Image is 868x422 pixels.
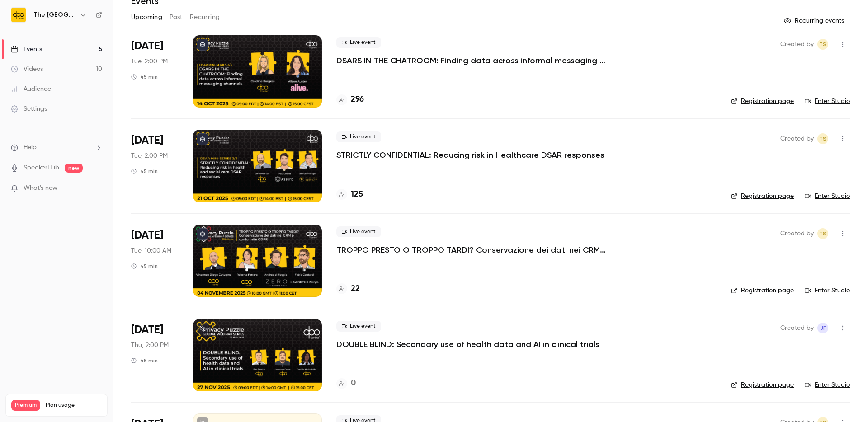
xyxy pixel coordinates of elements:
[131,225,179,297] div: Nov 4 Tue, 10:00 AM (Europe/London)
[46,402,102,409] span: Plan usage
[731,192,794,201] a: Registration page
[336,37,381,48] span: Live event
[336,94,364,106] a: 296
[819,39,826,50] span: TS
[817,228,828,239] span: Taylor Swann
[336,131,381,142] span: Live event
[131,323,163,337] span: [DATE]
[336,188,363,201] a: 125
[336,321,381,332] span: Live event
[190,10,220,24] button: Recurring
[131,73,158,80] div: 45 min
[805,380,850,389] a: Enter Studio
[805,286,850,295] a: Enter Studio
[24,163,59,173] a: SpeakerHub
[780,228,814,239] span: Created by
[24,183,57,193] span: What's new
[131,151,168,160] span: Tue, 2:00 PM
[131,168,158,175] div: 45 min
[131,10,162,24] button: Upcoming
[731,97,794,106] a: Registration page
[131,319,179,391] div: Nov 27 Thu, 2:00 PM (Europe/London)
[170,10,183,24] button: Past
[819,133,826,144] span: TS
[11,104,47,113] div: Settings
[131,130,179,202] div: Oct 21 Tue, 2:00 PM (Europe/London)
[780,133,814,144] span: Created by
[336,283,360,295] a: 22
[336,55,608,66] a: DSARS IN THE CHATROOM: Finding data across informal messaging channels
[780,14,850,28] button: Recurring events
[780,323,814,333] span: Created by
[820,323,826,333] span: JF
[65,164,83,173] span: new
[131,228,163,243] span: [DATE]
[11,45,42,54] div: Events
[780,39,814,50] span: Created by
[131,341,169,350] span: Thu, 2:00 PM
[33,10,76,19] h6: The [GEOGRAPHIC_DATA]
[351,377,356,389] h4: 0
[11,8,26,22] img: The DPO Centre
[336,339,599,350] a: DOUBLE BLIND: Secondary use of health data and AI in clinical trials
[131,246,171,255] span: Tue, 10:00 AM
[731,286,794,295] a: Registration page
[351,283,360,295] h4: 22
[817,39,828,50] span: Taylor Swann
[11,400,40,411] span: Premium
[805,97,850,106] a: Enter Studio
[11,84,51,94] div: Audience
[131,39,163,53] span: [DATE]
[817,323,828,333] span: Joel Fisk
[336,150,604,160] a: STRICTLY CONFIDENTIAL: Reducing risk in Healthcare DSAR responses
[336,377,356,389] a: 0
[131,133,163,148] span: [DATE]
[11,143,102,152] li: help-dropdown-opener
[131,263,158,270] div: 45 min
[131,57,168,66] span: Tue, 2:00 PM
[131,35,179,108] div: Oct 14 Tue, 2:00 PM (Europe/London)
[336,244,608,255] a: TROPPO PRESTO O TROPPO TARDI? Conservazione dei dati nei CRM e conformità GDPR
[11,65,43,74] div: Videos
[819,228,826,239] span: TS
[731,380,794,389] a: Registration page
[24,143,37,152] span: Help
[805,192,850,201] a: Enter Studio
[351,94,364,106] h4: 296
[131,357,158,364] div: 45 min
[351,188,363,201] h4: 125
[336,226,381,237] span: Live event
[817,133,828,144] span: Taylor Swann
